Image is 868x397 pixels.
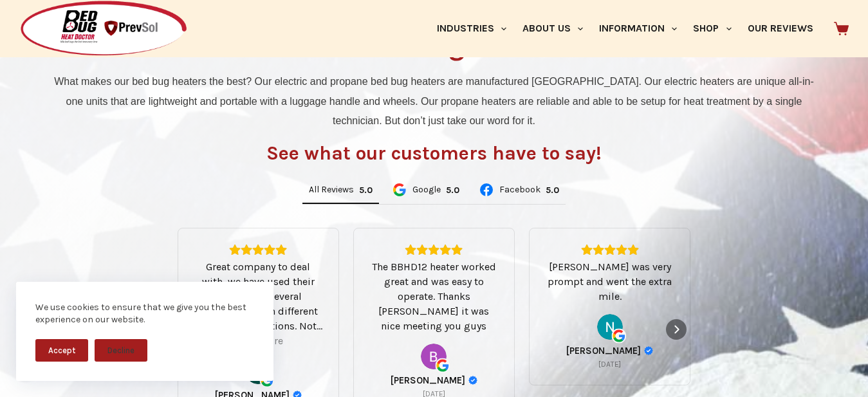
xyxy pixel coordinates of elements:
div: 5.0 [359,185,373,196]
div: Rating: 5.0 out of 5 [446,185,459,196]
span: Google [412,185,441,194]
button: Accept [35,339,88,362]
a: View on Google [421,344,447,369]
div: 5.0 [446,185,459,196]
h3: See what our customers have to say! [266,143,602,163]
img: Nathan Diers [597,314,623,340]
span: Facebook [499,185,540,194]
div: 5.0 [546,185,559,196]
div: Great company to deal with, we have used their product on several apartments with different types... [194,259,323,333]
div: Verified Customer [468,376,477,385]
div: The BBHD12 heater worked great and was easy to operate. Thanks [PERSON_NAME] it was nice meeting ... [369,259,499,333]
a: View on Google [597,314,623,340]
div: Rating: 5.0 out of 5 [545,244,674,255]
div: [PERSON_NAME] was very prompt and went the extra mile. [545,259,674,304]
span: [PERSON_NAME] [391,374,465,386]
div: Rating: 5.0 out of 5 [369,244,499,255]
div: Verified Customer [644,346,653,355]
span: All Reviews [309,185,354,194]
div: Rating: 5.0 out of 5 [194,244,323,255]
div: [DATE] [598,359,621,369]
div: We use cookies to ensure that we give you the best experience on our website. [35,301,254,326]
p: What makes our bed bug heaters the best? Our electric and propane bed bug heaters are manufacture... [50,72,818,131]
h1: Best Bed Bug Heaters [304,33,565,59]
div: Next [666,319,687,340]
div: Rating: 5.0 out of 5 [359,185,373,196]
button: Open LiveChat chat widget [10,5,49,44]
img: Bonnie handley [421,344,447,369]
button: Decline [95,339,147,362]
div: Rating: 5.0 out of 5 [546,185,559,196]
span: [PERSON_NAME] [566,345,641,356]
a: Review by Bonnie handley [391,374,477,386]
a: Review by Nathan Diers [566,345,653,356]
